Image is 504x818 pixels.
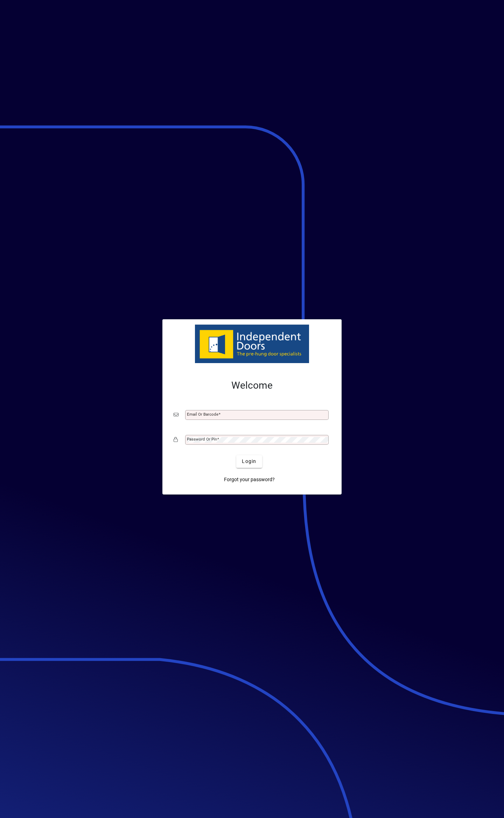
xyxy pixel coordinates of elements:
[242,458,256,465] span: Login
[236,455,262,468] button: Login
[224,476,275,483] span: Forgot your password?
[187,412,218,417] mat-label: Email or Barcode
[174,380,330,391] h2: Welcome
[221,473,278,486] a: Forgot your password?
[187,437,217,442] mat-label: Password or Pin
